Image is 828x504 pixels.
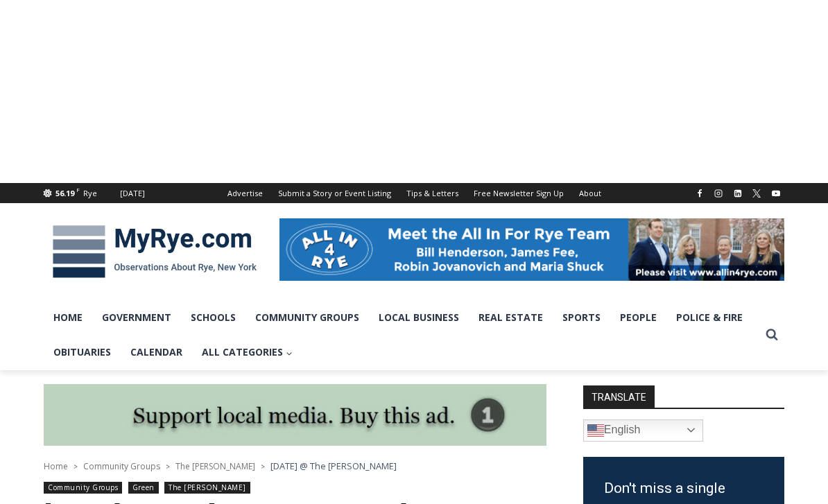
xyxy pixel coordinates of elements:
[44,459,546,473] nav: Breadcrumbs
[121,335,192,370] a: Calendar
[730,185,746,202] a: Linkedin
[270,460,397,472] span: [DATE] @ The [PERSON_NAME]
[175,460,255,472] a: The [PERSON_NAME]
[128,482,159,494] a: Green
[710,185,727,202] a: Instagram
[270,183,399,203] a: Submit a Story or Event Listing
[587,422,604,439] img: en
[164,482,250,494] a: The [PERSON_NAME]
[83,187,97,200] div: Rye
[666,300,752,335] a: Police & Fire
[583,419,703,442] a: English
[469,300,553,335] a: Real Estate
[202,345,293,360] span: All Categories
[759,322,784,347] button: View Search Form
[369,300,469,335] a: Local Business
[583,385,655,408] strong: TRANSLATE
[192,335,302,370] a: All Categories
[181,300,245,335] a: Schools
[220,183,270,203] a: Advertise
[466,183,571,203] a: Free Newsletter Sign Up
[55,188,74,198] span: 56.19
[44,216,266,288] img: MyRye.com
[748,185,765,202] a: X
[76,186,80,193] span: F
[571,183,609,203] a: About
[220,183,609,203] nav: Secondary Navigation
[92,300,181,335] a: Government
[768,185,784,202] a: YouTube
[44,300,92,335] a: Home
[166,462,170,471] span: >
[610,300,666,335] a: People
[553,300,610,335] a: Sports
[44,384,546,446] img: support local media, buy this ad
[44,335,121,370] a: Obituaries
[691,185,708,202] a: Facebook
[44,460,68,472] a: Home
[120,187,145,200] div: [DATE]
[74,462,78,471] span: >
[83,460,160,472] a: Community Groups
[399,183,466,203] a: Tips & Letters
[44,482,122,494] a: Community Groups
[245,300,369,335] a: Community Groups
[44,300,759,370] nav: Primary Navigation
[279,218,784,281] img: All in for Rye
[261,462,265,471] span: >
